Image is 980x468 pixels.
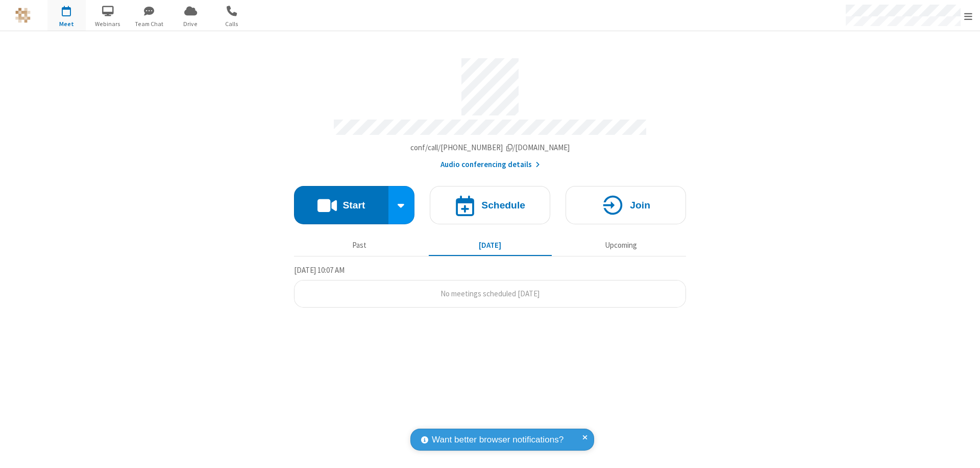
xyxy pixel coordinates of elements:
[559,236,682,255] button: Upcoming
[954,441,972,461] iframe: Chat
[429,236,552,255] button: [DATE]
[430,186,550,224] button: Schedule
[298,236,421,255] button: Past
[410,142,570,154] button: Copy my meeting room linkCopy my meeting room link
[388,186,415,224] div: Start conference options
[432,433,563,447] span: Want better browser notifications?
[294,51,686,171] section: Account details
[130,19,168,29] span: Team Chat
[630,200,650,210] h4: Join
[294,265,345,275] span: [DATE] 10:07 AM
[171,19,210,29] span: Drive
[481,200,525,210] h4: Schedule
[294,264,686,308] section: Today's Meetings
[89,19,127,29] span: Webinars
[440,159,540,171] button: Audio conferencing details
[440,289,540,298] span: No meetings scheduled [DATE]
[294,186,388,224] button: Start
[342,200,365,210] h4: Start
[47,19,86,29] span: Meet
[213,19,251,29] span: Calls
[410,143,570,152] span: Copy my meeting room link
[15,8,31,23] img: QA Selenium DO NOT DELETE OR CHANGE
[566,186,686,224] button: Join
